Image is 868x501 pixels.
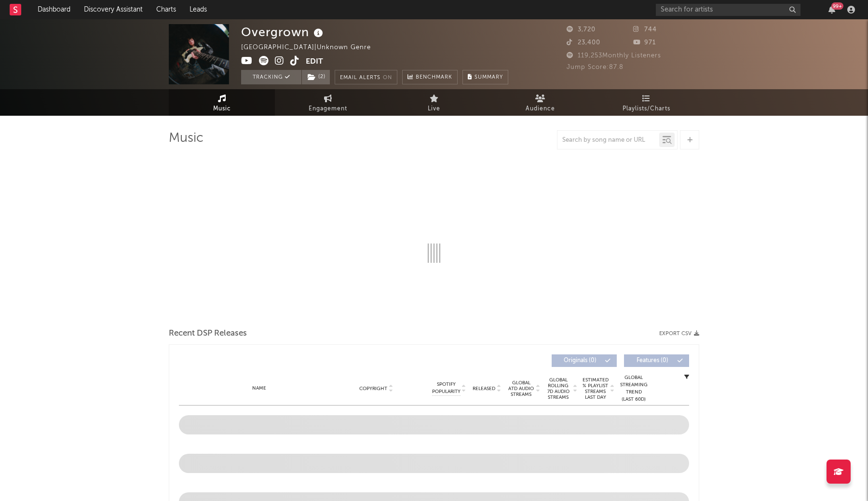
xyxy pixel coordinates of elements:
[432,381,461,395] span: Spotify Popularity
[198,385,321,392] div: Name
[241,70,301,84] button: Tracking
[558,358,602,364] span: Originals ( 0 )
[623,103,670,115] span: Playlists/Charts
[526,103,555,115] span: Audience
[633,40,656,46] span: 971
[275,89,381,116] a: Engagement
[428,103,440,115] span: Live
[567,53,661,59] span: 119,253 Monthly Listeners
[462,70,508,84] button: Summary
[567,27,596,33] span: 3,720
[169,328,247,339] span: Recent DSP Releases
[593,89,699,116] a: Playlists/Charts
[416,72,452,83] span: Benchmark
[633,27,657,33] span: 744
[487,89,593,116] a: Audience
[169,89,275,116] a: Music
[475,75,503,80] span: Summary
[630,358,675,364] span: Features ( 0 )
[381,89,487,116] a: Live
[567,40,600,46] span: 23,400
[624,354,689,367] button: Features(0)
[619,374,648,403] div: Global Streaming Trend (Last 60D)
[508,380,534,397] span: Global ATD Audio Streams
[582,377,609,400] span: Estimated % Playlist Streams Last Day
[213,103,231,115] span: Music
[552,354,617,367] button: Originals(0)
[302,70,330,84] button: (2)
[241,24,325,40] div: Overgrown
[241,42,382,54] div: [GEOGRAPHIC_DATA] | Unknown Genre
[828,6,835,14] button: 99+
[656,4,800,16] input: Search for artists
[301,70,330,84] span: ( 2 )
[567,64,624,70] span: Jump Score: 87.8
[359,386,387,392] span: Copyright
[306,56,323,68] button: Edit
[473,386,495,392] span: Released
[831,2,843,10] div: 99 +
[402,70,458,84] a: Benchmark
[383,75,392,81] em: On
[659,331,699,337] button: Export CSV
[335,70,397,84] button: Email AlertsOn
[557,136,659,144] input: Search by song name or URL
[545,377,571,400] span: Global Rolling 7D Audio Streams
[309,103,347,115] span: Engagement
